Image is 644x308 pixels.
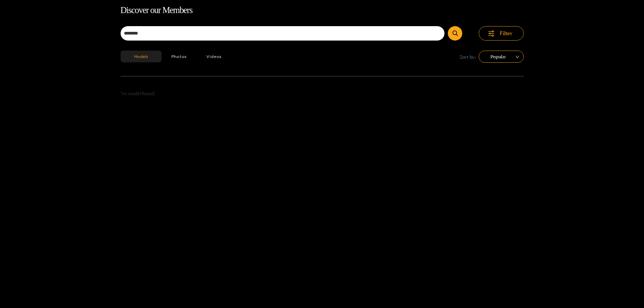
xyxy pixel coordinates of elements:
button: Filter [479,26,524,41]
h1: Discover our Members [121,3,524,17]
span: Popular [484,52,519,62]
button: Videos [197,51,231,62]
button: Submit Search [448,26,462,41]
p: No model found. [121,90,524,98]
span: Sort by: [460,53,476,61]
button: Models [121,51,162,62]
button: Photos [162,51,197,62]
div: sort [479,51,524,63]
span: Filter [500,29,513,37]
